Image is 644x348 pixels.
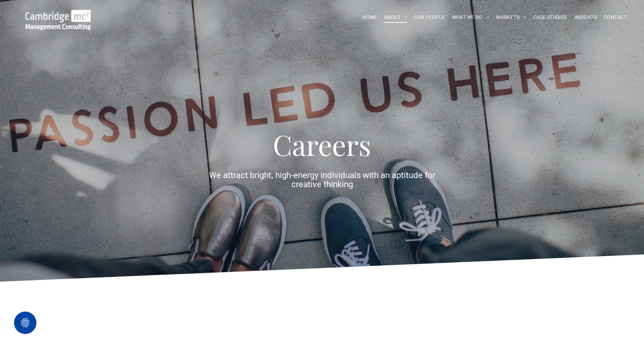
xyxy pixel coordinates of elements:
span: We attract bright, high-energy individuals with an aptitude for creative thinking [209,170,435,189]
a: ABOUT [381,12,411,23]
a: CONTACT [600,12,630,23]
a: HOME [359,12,381,23]
a: OUR PEOPLE [411,12,448,23]
span: Careers [273,125,371,163]
a: WHAT WE DO [449,12,493,23]
a: MARKETS [493,12,529,23]
img: Go to Homepage [26,10,91,30]
a: INSIGHTS [570,12,600,23]
a: CASE STUDIES [530,12,570,23]
a: CAREERS | Find out about our careers | Cambridge Management Consulting [26,11,91,18]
